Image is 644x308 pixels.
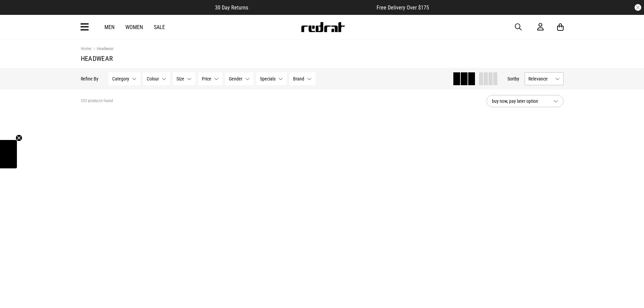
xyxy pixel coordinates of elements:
span: Brand [293,76,304,81]
span: 30 Day Returns [215,4,248,11]
button: Close teaser [16,135,22,141]
button: Category [109,72,140,85]
h1: Headwear [81,54,564,63]
button: Price [198,72,222,85]
button: Colour [143,72,170,85]
button: Brand [289,72,315,85]
a: Headwear [91,46,114,52]
span: Size [176,76,184,81]
span: Free Delivery Over $175 [377,4,429,11]
span: Specials [260,76,276,81]
p: Refine By [81,76,98,81]
img: Redrat logo [301,22,345,32]
span: Category [112,76,129,81]
span: by [515,76,519,81]
span: Price [202,76,211,81]
a: Men [104,24,115,30]
a: Sale [154,24,165,30]
button: Size [173,72,195,85]
span: 333 products found [81,98,113,104]
a: Women [125,24,143,30]
span: Colour [147,76,159,81]
button: buy now, pay later option [486,95,564,107]
span: Relevance [528,76,552,81]
button: Gender [225,72,254,85]
button: Relevance [525,72,564,85]
button: Specials [256,72,287,85]
iframe: Customer reviews powered by Trustpilot [262,4,363,11]
a: Home [81,46,91,51]
span: Gender [229,76,242,81]
button: Sortby [507,75,519,83]
span: buy now, pay later option [492,97,548,105]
